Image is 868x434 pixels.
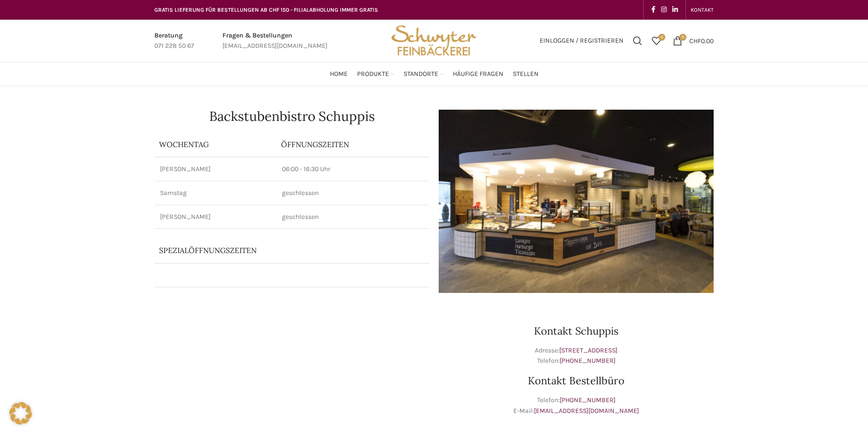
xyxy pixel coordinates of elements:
[559,346,617,354] a: [STREET_ADDRESS]
[668,31,718,50] a: 0 CHF0.00
[453,65,503,83] a: Häufige Fragen
[453,70,503,79] span: Häufige Fragen
[560,357,616,365] a: [PHONE_NUMBER]
[388,20,480,62] img: Bäckerei Schwyter
[388,36,480,44] a: Site logo
[686,0,718,19] div: Secondary navigation
[160,188,271,198] p: Samstag
[357,70,389,79] span: Produkte
[628,31,647,50] a: Suchen
[439,375,714,386] h3: Kontakt Bestellbüro
[535,31,628,50] a: Einloggen / Registrieren
[670,3,681,16] a: Linkedin social link
[154,110,429,123] h1: Backstubenbistro Schuppis
[658,34,665,41] span: 0
[647,31,666,50] div: Meine Wunschliste
[160,212,271,222] p: [PERSON_NAME]
[159,245,379,255] p: Spezialöffnungszeiten
[540,37,624,44] span: Einloggen / Registrieren
[647,31,666,50] a: 0
[691,0,714,19] a: KONTAKT
[691,7,714,13] span: KONTAKT
[357,65,394,83] a: Produkte
[282,165,424,174] p: 06:00 - 16:30 Uhr
[282,212,424,222] p: geschlossen
[648,3,658,16] a: Facebook social link
[281,139,425,150] p: ÖFFNUNGSZEITEN
[330,65,348,83] a: Home
[222,30,327,52] a: Infobox link
[160,165,271,174] p: [PERSON_NAME]
[150,65,718,83] div: Main navigation
[159,139,272,150] p: Wochentag
[282,188,424,198] p: geschlossen
[534,407,639,415] a: [EMAIL_ADDRESS][DOMAIN_NAME]
[513,65,539,83] a: Stellen
[330,70,348,79] span: Home
[689,37,714,45] bdi: 0.00
[439,326,714,336] h3: Kontakt Schuppis
[679,34,686,41] span: 0
[439,395,714,416] p: Telefon: E-Mail:
[513,70,539,79] span: Stellen
[560,396,616,404] a: [PHONE_NUMBER]
[154,7,378,13] span: GRATIS LIEFERUNG FÜR BESTELLUNGEN AB CHF 150 - FILIALABHOLUNG IMMER GRATIS
[404,65,443,83] a: Standorte
[689,37,701,45] span: CHF
[404,70,438,79] span: Standorte
[439,345,714,367] p: Adresse: Telefon:
[154,30,194,52] a: Infobox link
[658,3,670,16] a: Instagram social link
